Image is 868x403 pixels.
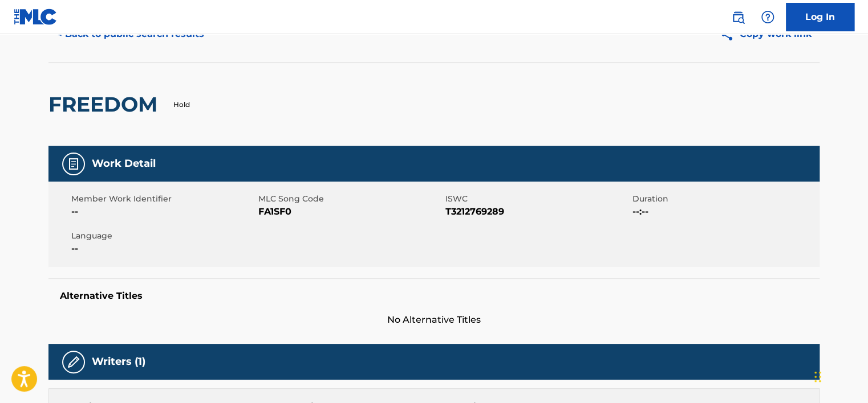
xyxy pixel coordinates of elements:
p: Hold [173,100,190,110]
h2: FREEDOM [48,92,163,117]
button: Copy work link [712,20,820,48]
span: Language [71,230,255,242]
span: -- [71,205,255,219]
span: T3212769289 [445,205,630,219]
span: --:-- [632,205,817,219]
iframe: Chat Widget [811,348,868,403]
span: FA1SF0 [258,205,443,219]
a: Log In [786,3,854,31]
div: Drag [814,360,821,394]
button: < Back to public search results [48,20,212,48]
span: ISWC [445,193,630,205]
img: Writers [67,355,80,369]
img: MLC Logo [14,9,58,25]
span: No Alternative Titles [48,313,820,327]
span: -- [71,242,255,256]
span: Duration [632,193,817,205]
div: Help [756,6,779,28]
img: Copy work link [720,27,740,42]
span: Member Work Identifier [71,193,255,205]
span: MLC Song Code [258,193,443,205]
h5: Alternative Titles [60,290,808,302]
a: Public Search [727,6,749,28]
h5: Writers (1) [92,355,145,368]
h5: Work Detail [92,157,156,170]
img: Work Detail [67,157,80,171]
img: search [731,10,745,24]
img: help [761,10,774,24]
